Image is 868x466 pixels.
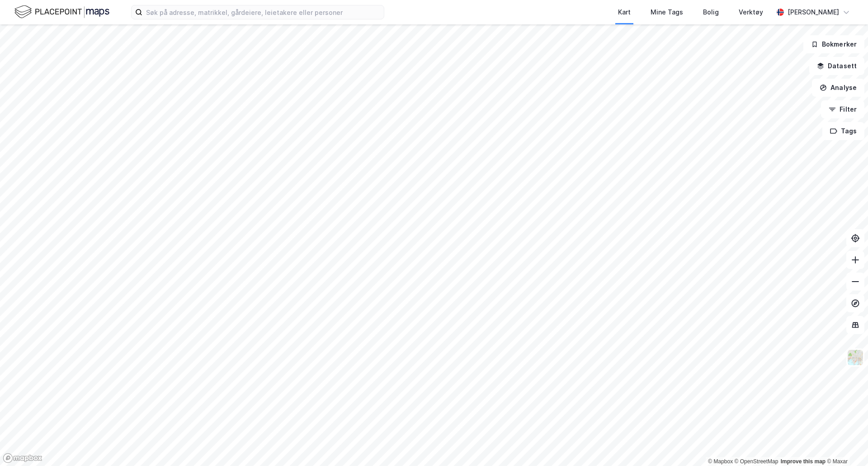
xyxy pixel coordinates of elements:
[618,7,631,18] div: Kart
[822,122,864,140] button: Tags
[847,349,864,366] img: Z
[735,458,778,465] a: OpenStreetMap
[739,7,763,18] div: Verktøy
[3,453,42,463] a: Mapbox homepage
[821,100,864,118] button: Filter
[823,423,868,466] div: Kontrollprogram for chat
[14,4,109,20] img: logo.f888ab2527a4732fd821a326f86c7f29.svg
[781,458,826,465] a: Improve this map
[803,35,864,53] button: Bokmerker
[142,5,384,19] input: Søk på adresse, matrikkel, gårdeiere, leietakere eller personer
[651,7,683,18] div: Mine Tags
[809,57,864,75] button: Datasett
[703,7,719,18] div: Bolig
[812,79,864,97] button: Analyse
[823,423,868,466] iframe: Chat Widget
[788,7,839,18] div: [PERSON_NAME]
[708,458,733,465] a: Mapbox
